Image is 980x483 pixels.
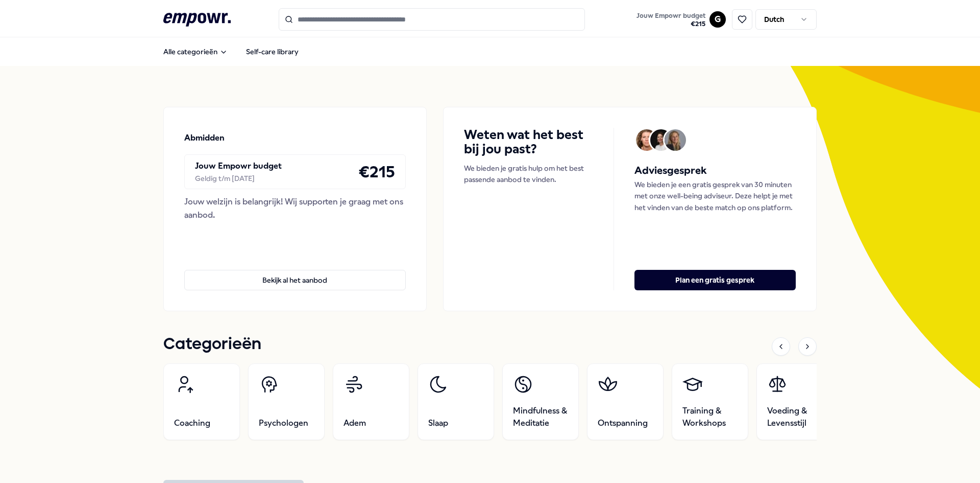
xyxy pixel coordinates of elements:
span: Adem [344,417,366,429]
button: Jouw Empowr budget€215 [634,10,707,30]
h4: € 215 [358,159,395,185]
span: Slaap [428,417,448,429]
span: € 215 [636,20,705,28]
span: Jouw Empowr budget [636,12,705,20]
button: Bekijk al het aanbod [184,270,406,290]
button: Plan een gratis gesprek [634,270,796,290]
span: Mindfulness & Meditatie [513,405,568,429]
img: Avatar [636,129,657,151]
h1: Categorieën [163,332,261,357]
img: Avatar [665,129,686,151]
p: Abmidden [184,131,225,145]
span: Psychologen [259,417,308,429]
a: Bekijk al het aanbod [184,254,406,290]
p: We bieden je gratis hulp om het best passende aanbod te vinden. [464,163,593,186]
button: Alle categorieën [155,41,236,62]
button: G [709,11,726,28]
p: We bieden je een gratis gesprek van 30 minuten met onze well-being adviseur. Deze helpt je met he... [634,179,796,213]
div: Jouw welzijn is belangrijk! Wij supporten je graag met ons aanbod. [184,195,406,221]
a: Slaap [418,363,494,440]
a: Training & Workshops [672,363,748,440]
h5: Adviesgesprek [634,163,796,179]
a: Adem [333,363,409,440]
a: Psychologen [248,363,325,440]
span: Voeding & Levensstijl [767,405,822,429]
a: Coaching [163,363,240,440]
a: Self-care library [238,41,307,62]
h4: Weten wat het best bij jou past? [464,128,593,156]
span: Coaching [174,417,210,429]
img: Avatar [650,129,672,151]
div: Geldig t/m [DATE] [195,173,282,184]
p: Jouw Empowr budget [195,159,282,173]
span: Training & Workshops [682,405,738,429]
a: Ontspanning [587,363,664,440]
nav: Main [155,41,307,62]
span: Ontspanning [598,417,648,429]
a: Jouw Empowr budget€215 [632,9,709,30]
input: Search for products, categories or subcategories [279,8,585,31]
a: Mindfulness & Meditatie [502,363,579,440]
a: Voeding & Levensstijl [756,363,833,440]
